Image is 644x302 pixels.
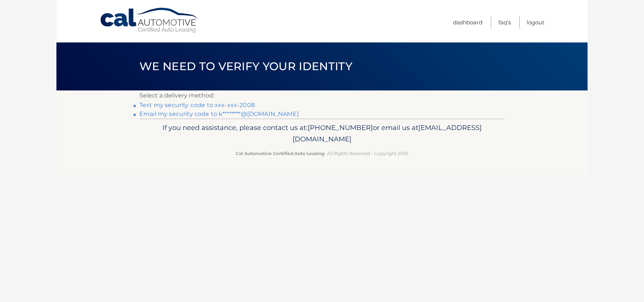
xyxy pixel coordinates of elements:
[453,16,482,28] a: Dashboard
[308,123,373,132] span: [PHONE_NUMBER]
[144,150,500,157] p: - All Rights Reserved - Copyright 2025
[527,16,544,28] a: Logout
[498,16,511,28] a: FAQ's
[139,110,299,117] a: Email my security code to k********@[DOMAIN_NAME]
[139,90,505,101] p: Select a delivery method:
[139,59,352,73] span: We need to verify your identity
[139,102,255,109] a: Text my security code to xxx-xxx-2008
[100,7,199,34] a: Cal Automotive
[236,151,324,156] strong: Cal Automotive Certified Auto Leasing
[144,122,500,145] p: If you need assistance, please contact us at: or email us at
